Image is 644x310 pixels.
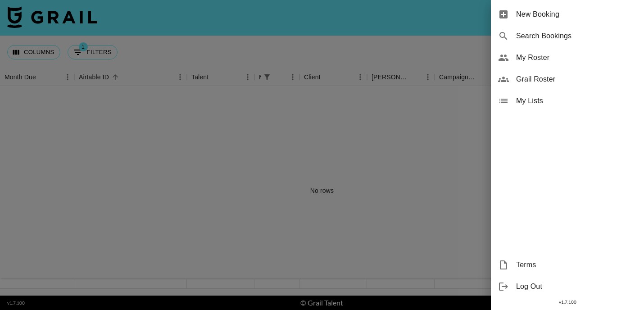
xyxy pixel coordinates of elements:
[516,281,637,292] span: Log Out
[491,276,644,297] div: Log Out
[491,25,644,47] div: Search Bookings
[516,96,637,106] span: My Lists
[516,74,637,85] span: Grail Roster
[491,47,644,68] div: My Roster
[491,297,644,307] div: v 1.7.100
[516,52,637,63] span: My Roster
[491,68,644,90] div: Grail Roster
[516,9,637,20] span: New Booking
[491,4,644,25] div: New Booking
[491,254,644,276] div: Terms
[516,31,637,41] span: Search Bookings
[516,260,637,270] span: Terms
[491,90,644,112] div: My Lists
